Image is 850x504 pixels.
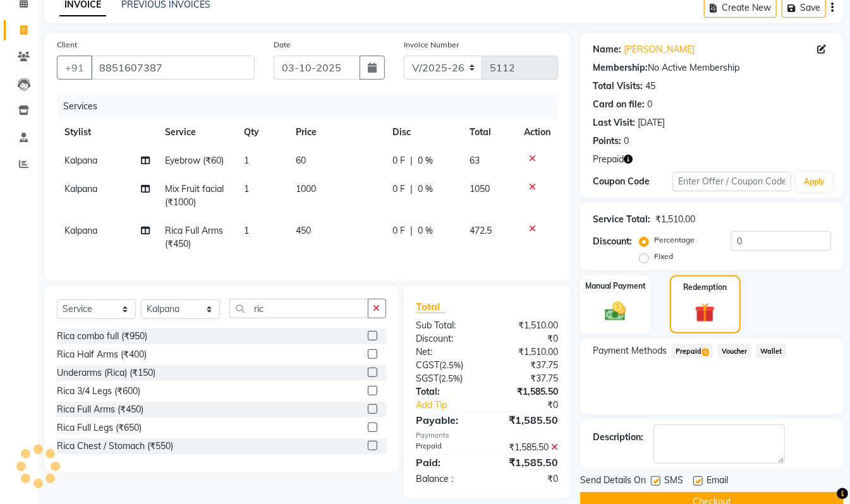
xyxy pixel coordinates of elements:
[236,118,289,147] th: Qty
[407,385,487,399] div: Total:
[638,116,665,129] div: [DATE]
[580,474,646,489] span: Send Details On
[296,155,306,166] span: 60
[296,225,311,236] span: 450
[407,455,487,470] div: Paid:
[288,118,385,147] th: Price
[664,474,683,489] span: SMS
[165,225,223,249] span: Rica Full Arms (₹450)
[418,183,433,196] span: 0 %
[165,183,224,208] span: Mix Fruit facial (₹1000)
[392,183,405,196] span: 0 F
[407,399,501,412] a: Add Tip
[229,299,368,318] input: Search or Scan
[707,474,728,489] span: Email
[593,431,643,444] div: Description:
[64,225,97,236] span: Kalpana
[593,80,643,93] div: Total Visits:
[654,234,695,246] label: Percentage
[593,175,672,188] div: Coupon Code
[442,360,461,370] span: 2.5%
[392,224,405,237] span: 0 F
[416,359,440,371] span: CGST
[487,412,568,428] div: ₹1,585.50
[407,372,487,385] div: ( )
[593,344,667,357] span: Payment Methods
[593,135,621,148] div: Points:
[57,385,140,398] div: Rica 3/4 Legs (₹600)
[442,373,461,383] span: 2.5%
[487,359,568,372] div: ₹37.75
[57,421,142,435] div: Rica Full Legs (₹650)
[57,440,173,453] div: Rica Chest / Stomach (₹550)
[416,430,559,441] div: Payments
[585,280,646,292] label: Manual Payment
[165,155,224,166] span: Eyebrow (₹60)
[487,372,568,385] div: ₹37.75
[655,213,695,226] div: ₹1,510.00
[91,56,255,80] input: Search by Name/Mobile/Email/Code
[57,330,147,343] div: Rica combo full (₹950)
[593,116,635,129] div: Last Visit:
[593,213,650,226] div: Service Total:
[647,98,652,111] div: 0
[244,155,249,166] span: 1
[470,225,492,236] span: 472.5
[64,183,97,195] span: Kalpana
[593,61,648,75] div: Membership:
[487,472,568,486] div: ₹0
[470,155,480,166] span: 63
[756,344,786,358] span: Wallet
[501,399,568,412] div: ₹0
[244,183,249,195] span: 1
[392,154,405,167] span: 0 F
[702,349,709,356] span: 1
[487,332,568,345] div: ₹0
[157,118,236,147] th: Service
[407,441,487,454] div: Prepaid
[672,172,791,191] input: Enter Offer / Coupon Code
[487,345,568,359] div: ₹1,510.00
[64,155,97,166] span: Kalpana
[672,344,713,358] span: Prepaid
[718,344,751,358] span: Voucher
[274,39,291,51] label: Date
[598,299,633,323] img: _cash.svg
[654,251,673,262] label: Fixed
[593,235,632,248] div: Discount:
[683,282,727,293] label: Redemption
[410,224,413,237] span: |
[244,225,249,236] span: 1
[689,301,721,325] img: _gift.svg
[410,183,413,196] span: |
[624,135,629,148] div: 0
[418,154,433,167] span: 0 %
[404,39,459,51] label: Invoice Number
[407,319,487,332] div: Sub Total:
[410,154,413,167] span: |
[407,412,487,428] div: Payable:
[407,345,487,359] div: Net:
[58,95,568,118] div: Services
[57,348,147,361] div: Rica Half Arms (₹400)
[593,61,831,75] div: No Active Membership
[462,118,517,147] th: Total
[57,366,155,380] div: Underarms (Rica) (₹150)
[487,385,568,399] div: ₹1,585.50
[407,359,487,372] div: ( )
[624,43,695,56] a: [PERSON_NAME]
[416,300,446,313] span: Total
[57,118,157,147] th: Stylist
[385,118,462,147] th: Disc
[487,441,568,454] div: ₹1,585.50
[470,183,490,195] span: 1050
[487,319,568,332] div: ₹1,510.00
[487,455,568,470] div: ₹1,585.50
[593,43,621,56] div: Name:
[407,332,487,345] div: Discount:
[593,153,624,166] span: Prepaid
[296,183,316,195] span: 1000
[418,224,433,237] span: 0 %
[593,98,645,111] div: Card on file:
[407,472,487,486] div: Balance :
